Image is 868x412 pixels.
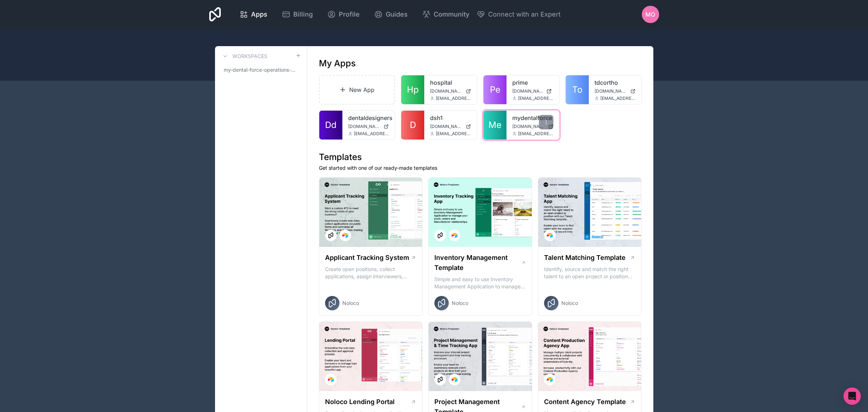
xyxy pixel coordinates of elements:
h1: Noloco Lending Portal [325,397,395,407]
span: Apps [251,9,267,19]
h3: Workspaces [232,53,267,60]
a: dentaldesigners [348,114,389,122]
h1: Talent Matching Template [544,253,626,263]
span: Profile [339,9,360,19]
img: Airtable Logo [452,232,457,238]
span: Noloco [452,300,468,307]
a: Workspaces [221,52,267,61]
span: [EMAIL_ADDRESS][DOMAIN_NAME] [518,131,553,137]
h1: Applicant Tracking System [325,253,409,263]
a: hospital [430,78,471,87]
a: [DOMAIN_NAME] [512,88,553,94]
img: Airtable Logo [452,377,457,382]
img: Airtable Logo [547,377,553,382]
span: [DOMAIN_NAME] [430,124,463,129]
a: dsh1 [430,114,471,122]
a: prime [512,78,553,87]
h1: My Apps [319,58,356,69]
img: Airtable Logo [328,377,334,382]
a: [DOMAIN_NAME] [348,124,389,129]
a: Dd [319,111,342,139]
a: mydentalforce [512,114,553,122]
a: my-dental-force-operations-workspace [221,63,301,76]
a: To [566,75,589,104]
a: [DOMAIN_NAME] [430,124,471,129]
button: Connect with an Expert [477,9,561,19]
span: Community [434,9,469,19]
img: Airtable Logo [547,232,553,238]
a: Billing [276,6,319,22]
a: Profile [321,6,365,22]
p: Create open positions, collect applications, assign interviewers, centralise candidate feedback a... [325,266,417,280]
span: Noloco [342,300,359,307]
span: Me [488,119,501,131]
a: D [401,111,424,139]
span: [EMAIL_ADDRESS][DOMAIN_NAME] [600,96,636,101]
span: Pe [490,84,500,96]
h1: Inventory Management Template [434,253,521,273]
span: [EMAIL_ADDRESS][DOMAIN_NAME] [518,96,553,101]
span: Billing [293,9,313,19]
a: [DOMAIN_NAME] [430,88,471,94]
span: [EMAIL_ADDRESS][DOMAIN_NAME] [436,96,471,101]
span: my-dental-force-operations-workspace [224,66,295,74]
span: MO [645,10,655,19]
p: Get started with one of our ready-made templates [319,164,642,172]
a: [DOMAIN_NAME] [595,88,636,94]
span: Connect with an Expert [488,9,561,19]
p: Identify, source and match the right talent to an open project or position with our Talent Matchi... [544,266,636,280]
span: [DOMAIN_NAME] [348,124,381,129]
span: [DOMAIN_NAME] [430,88,463,94]
h1: Templates [319,151,642,163]
a: tdcortho [595,78,636,87]
a: Guides [368,6,413,22]
a: Pe [483,75,507,104]
span: Hp [407,84,419,96]
a: Community [416,6,475,22]
span: To [572,84,582,96]
img: Airtable Logo [342,232,348,238]
a: Me [483,111,507,139]
a: Apps [234,6,273,22]
span: [EMAIL_ADDRESS][DOMAIN_NAME] [354,131,389,137]
span: [DOMAIN_NAME] [512,88,543,94]
div: Open Intercom Messenger [843,387,861,405]
span: Guides [386,9,408,19]
span: [EMAIL_ADDRESS][DOMAIN_NAME] [436,131,471,137]
a: New App [319,75,395,105]
span: [DOMAIN_NAME] [595,88,627,94]
span: D [410,119,416,131]
span: Noloco [561,300,578,307]
a: Hp [401,75,424,104]
p: Simple and easy to use Inventory Management Application to manage your stock, orders and Manufact... [434,276,526,290]
span: [DOMAIN_NAME] [512,124,545,129]
h1: Content Agency Template [544,397,626,407]
span: Dd [325,119,337,131]
a: [DOMAIN_NAME] [512,124,553,129]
